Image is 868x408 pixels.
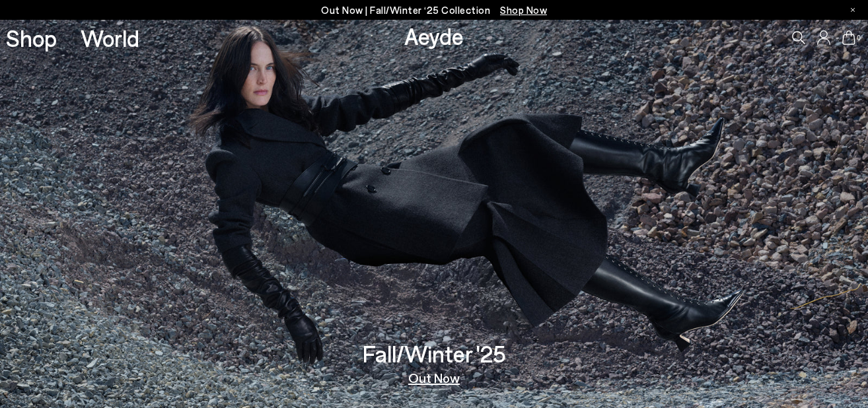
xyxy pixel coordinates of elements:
a: Out Now [408,371,460,384]
span: Navigate to /collections/new-in [500,4,547,16]
a: World [81,26,139,50]
span: 0 [855,34,862,42]
a: Aeyde [404,22,464,50]
a: Shop [6,26,57,50]
a: 0 [842,30,855,45]
h3: Fall/Winter '25 [363,342,506,365]
p: Out Now | Fall/Winter ‘25 Collection [321,2,547,18]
